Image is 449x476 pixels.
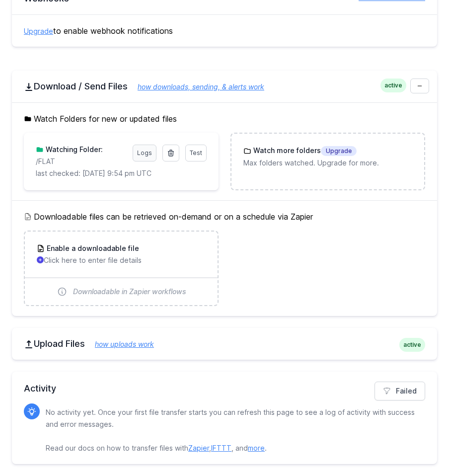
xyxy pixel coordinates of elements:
[24,113,425,125] h5: Watch Folders for new or updated files
[24,27,53,35] a: Upgrade
[231,134,424,180] a: Watch more foldersUpgrade Max folders watched. Upgrade for more.
[248,444,265,452] a: more
[25,232,218,305] a: Enable a downloadable file Click here to enter file details Downloadable in Zapier workflows
[133,145,156,161] a: Logs
[185,145,207,161] a: Test
[24,211,425,223] h5: Downloadable files can be retrieved on-demand or on a schedule via Zapier
[12,14,437,47] div: to enable webhook notifications
[46,406,417,454] p: No activity yet. Once your first file transfer starts you can refresh this page to see a log of a...
[44,145,103,155] h3: Watching Folder:
[73,287,186,297] span: Downloadable in Zapier workflows
[36,168,207,178] p: last checked: [DATE] 9:54 pm UTC
[37,255,206,265] p: Click here to enter file details
[380,79,406,92] span: active
[188,444,209,452] a: Zapier
[128,82,264,91] a: how downloads, sending, & alerts work
[211,444,231,452] a: IFTTT
[24,80,425,92] h2: Download / Send Files
[85,340,154,348] a: how uploads work
[24,382,425,396] h2: Activity
[243,158,412,168] p: Max folders watched. Upgrade for more.
[24,338,425,350] h2: Upload Files
[45,243,139,253] h3: Enable a downloadable file
[244,133,443,432] iframe: Drift Widget Chat Window
[190,149,202,157] span: Test
[36,157,127,166] p: FLAT
[399,426,437,464] iframe: Drift Widget Chat Controller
